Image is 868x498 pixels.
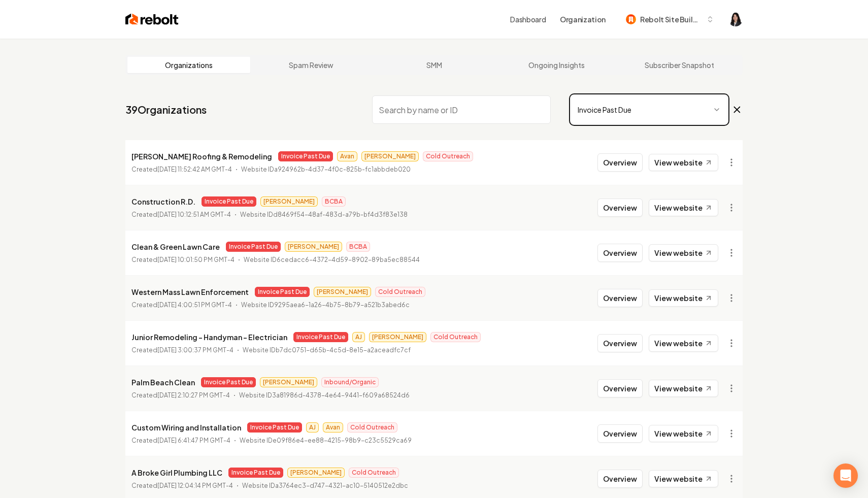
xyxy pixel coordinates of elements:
[125,103,207,117] a: 39Organizations
[728,12,743,26] button: Open user button
[369,332,426,342] span: [PERSON_NAME]
[131,436,230,446] p: Created
[131,376,195,388] p: Palm Beach Clean
[131,390,230,401] p: Created
[361,151,419,161] span: [PERSON_NAME]
[131,467,222,479] p: A Broke Girl Plumbing LLC
[649,425,718,442] a: View website
[649,244,718,261] a: View website
[649,199,718,216] a: View website
[323,422,343,433] span: Avan
[293,332,348,342] span: Invoice Past Due
[322,196,346,207] span: BCBA
[241,164,411,175] p: Website ID a924962b-4d37-4f0c-825b-fc1abbdeb020
[640,14,702,25] span: Rebolt Site Builder
[597,470,643,488] button: Overview
[131,331,287,343] p: Junior Remodeling - Handyman - Electrician
[240,436,412,446] p: Website ID e09f86e4-ee88-4215-98b9-c23c5529ca69
[157,211,231,218] time: [DATE] 10:12:51 AM GMT-4
[597,198,643,217] button: Overview
[306,422,319,433] span: AJ
[247,422,302,433] span: Invoice Past Due
[346,242,370,252] span: BCBA
[618,57,741,73] a: Subscriber Snapshot
[597,379,643,397] button: Overview
[250,57,373,73] a: Spam Review
[554,10,612,28] button: Organization
[626,14,636,24] img: Rebolt Site Builder
[597,334,643,352] button: Overview
[131,241,220,253] p: Clean & Green Lawn Care
[260,377,317,387] span: [PERSON_NAME]
[131,150,272,162] p: [PERSON_NAME] Roofing & Remodeling
[131,210,231,220] p: Created
[226,242,281,252] span: Invoice Past Due
[597,153,643,172] button: Overview
[157,301,232,309] time: [DATE] 4:00:51 PM GMT-4
[352,332,365,342] span: AJ
[131,421,241,434] p: Custom Wiring and Installation
[157,346,233,354] time: [DATE] 3:00:37 PM GMT-4
[131,345,233,355] p: Created
[131,164,232,175] p: Created
[241,300,410,310] p: Website ID 9295aea6-1a26-4b75-8b79-a521b3abed6c
[430,332,481,342] span: Cold Outreach
[649,380,718,397] a: View website
[495,57,618,73] a: Ongoing Insights
[201,377,256,387] span: Invoice Past Due
[314,287,371,297] span: [PERSON_NAME]
[597,244,643,262] button: Overview
[278,151,333,161] span: Invoice Past Due
[131,481,233,491] p: Created
[255,287,310,297] span: Invoice Past Due
[321,377,379,387] span: Inbound/Organic
[228,468,283,478] span: Invoice Past Due
[287,468,345,478] span: [PERSON_NAME]
[337,151,357,161] span: Avan
[597,424,643,443] button: Overview
[649,154,718,171] a: View website
[260,196,318,207] span: [PERSON_NAME]
[131,195,195,208] p: Construction R.D.
[157,391,230,399] time: [DATE] 2:10:27 PM GMT-4
[649,470,718,487] a: View website
[728,12,743,26] img: Haley Paramoure
[157,165,232,173] time: [DATE] 11:52:42 AM GMT-4
[372,95,551,124] input: Search by name or ID
[240,210,408,220] p: Website ID d8469f54-48af-483d-a79b-bf4d3f83e138
[349,468,399,478] span: Cold Outreach
[649,335,718,352] a: View website
[127,57,250,73] a: Organizations
[510,14,546,24] a: Dashboard
[833,463,858,488] div: Open Intercom Messenger
[242,481,408,491] p: Website ID a3764ec3-d747-4321-ac10-5140512e2dbc
[597,289,643,307] button: Overview
[239,390,410,401] p: Website ID 3a81986d-4378-4e64-9441-f609a68524d6
[157,256,235,263] time: [DATE] 10:01:50 PM GMT-4
[375,287,425,297] span: Cold Outreach
[125,12,179,26] img: Rebolt Logo
[347,422,397,433] span: Cold Outreach
[131,255,235,265] p: Created
[243,345,411,355] p: Website ID b7dc0751-d65b-4c5d-8e15-a2aceadfc7cf
[244,255,420,265] p: Website ID 6cedacc6-4372-4d59-8902-89ba5ec88544
[131,286,249,298] p: Western Mass Lawn Enforcement
[285,242,342,252] span: [PERSON_NAME]
[157,437,230,444] time: [DATE] 6:41:47 PM GMT-4
[131,300,232,310] p: Created
[423,151,473,161] span: Cold Outreach
[202,196,256,207] span: Invoice Past Due
[157,482,233,489] time: [DATE] 12:04:14 PM GMT-4
[649,289,718,307] a: View website
[373,57,495,73] a: SMM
